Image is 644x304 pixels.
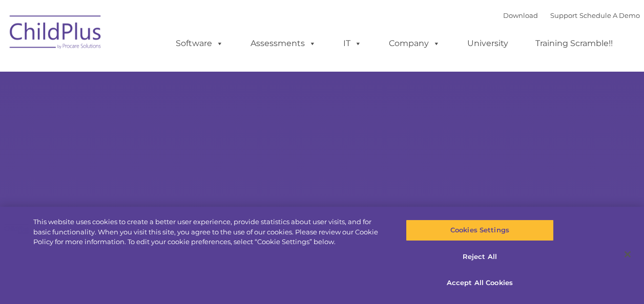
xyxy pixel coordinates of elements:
[406,246,554,268] button: Reject All
[616,243,639,266] button: Close
[503,11,640,19] font: |
[457,33,518,54] a: University
[5,8,107,59] img: ChildPlus by Procare Solutions
[33,217,386,247] div: This website uses cookies to create a better user experience, provide statistics about user visit...
[165,33,234,54] a: Software
[240,33,326,54] a: Assessments
[406,272,554,294] button: Accept All Cookies
[579,11,640,19] a: Schedule A Demo
[503,11,538,19] a: Download
[333,33,372,54] a: IT
[550,11,577,19] a: Support
[379,33,450,54] a: Company
[525,33,623,54] a: Training Scramble!!
[406,220,554,241] button: Cookies Settings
